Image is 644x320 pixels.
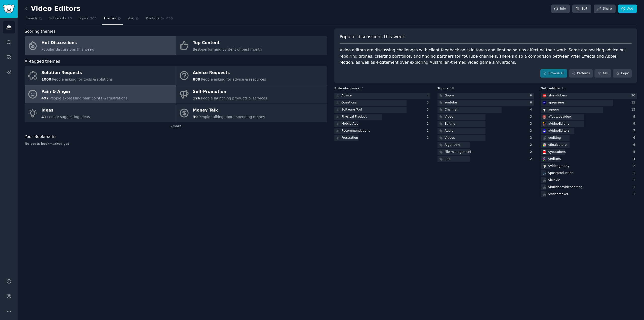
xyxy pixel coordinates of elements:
[541,163,637,169] a: videographyr/videography2
[445,100,457,105] div: Youtube
[548,93,567,98] div: r/ NewTubers
[633,192,637,197] div: 1
[633,185,637,190] div: 1
[633,129,637,133] div: 7
[541,121,637,127] a: VideoEditingr/VideoEditing9
[128,16,134,21] span: Ask
[548,185,582,190] div: r/ buildapcvideoediting
[176,36,327,55] a: Top ContentBest-performing content of past month
[437,114,534,120] a: Video3
[437,100,534,106] a: Youtube6
[334,86,359,91] span: Subcategories
[42,88,128,96] div: Pain & Anger
[633,178,637,183] div: 1
[334,100,430,106] a: Questions3
[613,69,632,78] button: Copy
[530,100,534,105] div: 6
[437,128,534,134] a: Audio3
[548,115,571,119] div: r/ Youtubevideo
[340,34,405,40] span: Popular discussions this week
[450,87,454,90] span: 10
[144,15,174,25] a: Products699
[193,69,266,77] div: Advice Requests
[548,108,559,112] div: r/ gopro
[541,135,637,141] a: r/editing6
[437,86,448,91] span: Topics
[334,93,430,99] a: Advice4
[445,93,454,98] div: Gopro
[541,86,560,91] span: Subreddits
[334,128,430,134] a: Recommendations1
[445,108,457,112] div: Channel
[548,192,568,197] div: r/ videomaker
[541,100,637,106] a: premierer/premiere15
[176,104,327,122] a: Money Talk39People talking about spending money
[543,122,546,126] img: VideoEditing
[541,170,637,176] a: postproductionr/postproduction1
[427,100,431,105] div: 3
[437,121,534,127] a: Editing3
[561,87,566,90] span: 15
[530,122,534,126] div: 3
[126,15,141,25] a: Ask
[166,16,173,21] span: 699
[334,121,430,127] a: Mobile App1
[437,107,534,113] a: Channel4
[49,16,66,21] span: Subreddits
[633,150,637,154] div: 5
[25,58,60,65] span: AI-tagged themes
[25,36,176,55] a: Hot DiscussionsPopular discussions this week
[633,143,637,147] div: 6
[437,93,534,99] a: Gopro6
[631,100,637,105] div: 15
[427,93,431,98] div: 4
[548,100,564,105] div: r/ premiere
[548,129,570,133] div: r/ VideoEditors
[90,16,97,21] span: 200
[25,122,327,130] div: 2 more
[445,157,451,161] div: Edit
[334,107,430,113] a: Software Tool3
[445,122,455,126] div: Editing
[543,115,546,119] img: Youtubevideo
[42,115,46,119] span: 41
[548,178,560,183] div: r/ iMovie
[25,5,80,13] h2: Video Editors
[543,171,546,175] img: postproduction
[633,157,637,161] div: 4
[341,136,358,140] div: Frustration
[176,85,327,104] a: Self-Promotion126People launching products & services
[193,115,198,119] span: 39
[541,177,637,184] a: r/iMovie1
[541,156,637,162] a: editorsr/editors4
[618,5,637,13] a: Add
[530,143,534,147] div: 2
[543,108,546,112] img: gopro
[572,5,591,13] a: Edit
[633,115,637,119] div: 9
[445,115,453,119] div: Video
[25,66,176,85] a: Solution Requests1000People asking for tools & solutions
[541,107,637,113] a: gopror/gopro13
[543,164,546,168] img: videography
[437,142,534,148] a: Algorithm2
[569,69,593,78] a: Patterns
[445,129,453,133] div: Audio
[79,16,88,21] span: Topics
[548,171,573,175] div: r/ postproduction
[541,149,637,155] a: youtubersr/youtubers5
[42,96,49,100] span: 497
[437,149,534,155] a: File management2
[201,77,266,81] span: People asking for advice & resources
[25,28,56,35] span: Scoring themes
[42,39,94,47] div: Hot Discussions
[42,77,51,81] span: 1000
[193,77,200,81] span: 888
[543,129,546,133] img: VideoEditors
[427,108,431,112] div: 3
[104,16,116,21] span: Themes
[334,114,430,120] a: Physical Product2
[445,150,471,154] div: File management
[633,171,637,175] div: 1
[530,108,534,112] div: 4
